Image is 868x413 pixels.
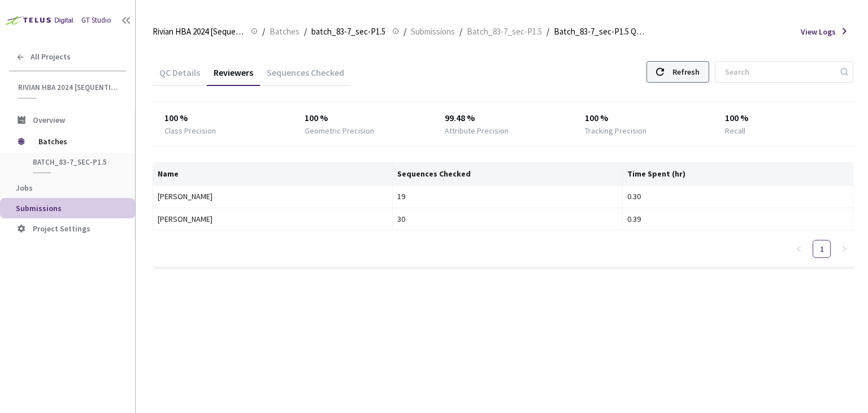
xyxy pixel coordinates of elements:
[796,246,802,252] span: left
[31,52,71,62] span: All Projects
[813,240,830,257] a: 1
[835,240,853,258] li: Next Page
[38,130,116,153] span: Batches
[465,25,544,37] a: Batch_83-7_sec-P1.5
[164,125,216,136] div: Class Precision
[33,157,116,167] span: batch_83-7_sec-P1.5
[554,25,645,38] span: Batch_83-7_sec-P1.5 QC - [DATE]
[153,67,207,86] div: QC Details
[627,190,848,203] div: 0.30
[445,111,562,125] div: 99.48 %
[164,111,281,125] div: 100 %
[158,213,388,225] div: [PERSON_NAME]
[835,240,853,258] button: right
[445,125,509,136] div: Attribute Precision
[585,111,702,125] div: 100 %
[305,125,374,136] div: Geometric Precision
[153,25,244,38] span: Rivian HBA 2024 [Sequential]
[16,183,33,193] span: Jobs
[411,25,455,38] span: Submissions
[33,223,90,234] span: Project Settings
[16,203,62,213] span: Submissions
[393,163,623,186] th: Sequences Checked
[397,190,618,203] div: 19
[260,67,351,86] div: Sequences Checked
[801,26,836,37] span: View Logs
[18,83,119,92] span: Rivian HBA 2024 [Sequential]
[672,62,700,82] div: Refresh
[546,25,549,38] li: /
[158,190,388,203] div: [PERSON_NAME]
[841,246,848,252] span: right
[33,115,65,125] span: Overview
[304,25,307,38] li: /
[467,25,542,38] span: Batch_83-7_sec-P1.5
[403,25,406,38] li: /
[585,125,646,136] div: Tracking Precision
[81,15,111,26] div: GT Studio
[267,25,302,37] a: Batches
[409,25,457,37] a: Submissions
[459,25,462,38] li: /
[627,213,848,225] div: 0.39
[153,163,393,186] th: Name
[305,111,422,125] div: 100 %
[725,125,745,136] div: Recall
[311,25,385,38] span: batch_83-7_sec-P1.5
[718,62,839,82] input: Search
[270,25,300,38] span: Batches
[790,240,808,258] button: left
[725,111,842,125] div: 100 %
[262,25,265,38] li: /
[207,67,260,86] div: Reviewers
[623,163,853,186] th: Time Spent (hr)
[397,213,618,225] div: 30
[790,240,808,258] li: Previous Page
[813,240,831,258] li: 1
